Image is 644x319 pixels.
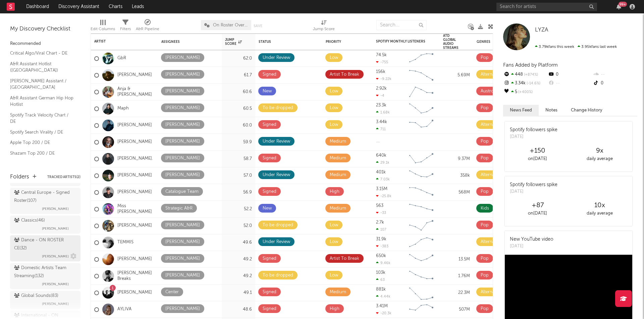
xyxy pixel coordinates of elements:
[376,120,387,124] div: 3.44k
[117,123,152,128] a: [PERSON_NAME]
[10,25,80,33] div: My Discovery Checklist
[406,50,436,67] svg: Chart title
[406,117,436,134] svg: Chart title
[481,104,489,112] div: Pop
[406,151,436,167] svg: Chart title
[225,255,252,263] div: 49.2
[330,121,338,129] div: Low
[376,127,386,131] div: 711
[117,256,152,262] a: [PERSON_NAME]
[263,87,272,95] div: New
[376,227,386,232] div: 107
[569,202,631,210] div: 10 x
[330,71,359,79] div: Artist To Break
[376,237,386,241] div: 31.9k
[10,263,80,289] a: Domestic Artists Team Streaming(132)[PERSON_NAME]
[10,235,80,261] a: Dance - ON ROSTER CE(32)[PERSON_NAME]
[376,294,390,299] div: 4.44k
[165,188,199,196] div: Catalogue Team
[117,189,152,195] a: [PERSON_NAME]
[263,154,276,162] div: Signed
[263,221,293,229] div: To be dropped
[263,205,272,213] div: New
[376,211,386,215] div: -33
[225,172,252,180] div: 57.0
[10,173,29,181] div: Folders
[165,121,200,129] div: [PERSON_NAME]
[593,79,637,88] div: 0
[376,93,384,98] div: -4
[593,70,637,79] div: --
[481,154,489,162] div: Pop
[376,39,426,44] div: Spotify Monthly Listeners
[263,288,276,296] div: Signed
[481,255,489,263] div: Pop
[225,272,252,280] div: 49.2
[330,87,338,95] div: Low
[10,129,74,136] a: Spotify Search Virality / DE
[526,82,540,85] span: -14.6 %
[263,121,276,129] div: Signed
[330,305,339,313] div: High
[330,138,346,146] div: Medium
[510,243,553,250] div: [DATE]
[481,71,501,79] div: Alternative
[376,311,391,315] div: -20.3k
[535,27,548,33] a: LYZA
[117,240,133,245] a: TEMMIS
[503,70,548,79] div: 448
[91,25,115,33] div: Edit Columns
[165,238,200,246] div: [PERSON_NAME]
[330,288,346,296] div: Medium
[225,88,252,96] div: 60.6
[539,105,564,116] button: Notes
[136,17,159,36] div: A&R Pipeline
[481,87,502,95] div: Austropop
[225,289,252,297] div: 49.1
[506,147,569,155] div: +150
[496,3,597,11] input: Search for artists
[406,100,436,117] svg: Chart title
[10,60,74,74] a: A&R Assistant Hotlist ([GEOGRAPHIC_DATA])
[117,72,152,78] a: [PERSON_NAME]
[406,167,436,184] svg: Chart title
[225,222,252,230] div: 52.0
[263,54,290,62] div: Under Review
[225,155,252,163] div: 58.7
[506,155,569,163] div: on [DATE]
[225,239,252,247] div: 49.6
[616,4,621,9] button: 99+
[376,261,390,265] div: 9.46k
[91,17,115,36] div: Edit Columns
[14,189,75,205] div: Central Europe - Signed Roster ( 107 )
[481,271,489,280] div: Pop
[225,105,252,113] div: 60.5
[376,53,387,57] div: 74.5k
[42,300,69,308] span: [PERSON_NAME]
[443,289,470,297] div: 22.3M
[225,38,242,46] div: Jump Score
[376,70,385,74] div: 156k
[10,40,80,48] div: Recommended
[14,217,45,225] div: Classics ( 46 )
[376,270,385,275] div: 103k
[376,177,390,181] div: 7.03k
[510,181,557,188] div: Spotify followers spike
[117,307,131,312] a: AYLIVA
[376,86,387,91] div: 2.92k
[259,40,302,44] div: Status
[263,305,276,313] div: Signed
[213,23,248,27] span: On Roster Overview
[510,236,553,243] div: New YouTube video
[376,160,389,165] div: 29.1k
[117,106,129,111] a: Maph
[330,54,338,62] div: Low
[330,104,338,112] div: Low
[117,204,155,215] a: Miss [PERSON_NAME]
[443,155,470,163] div: 9.37M
[225,122,252,130] div: 60.0
[165,221,200,229] div: [PERSON_NAME]
[120,17,131,36] div: Filters
[535,27,548,33] span: LYZA
[330,188,339,196] div: High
